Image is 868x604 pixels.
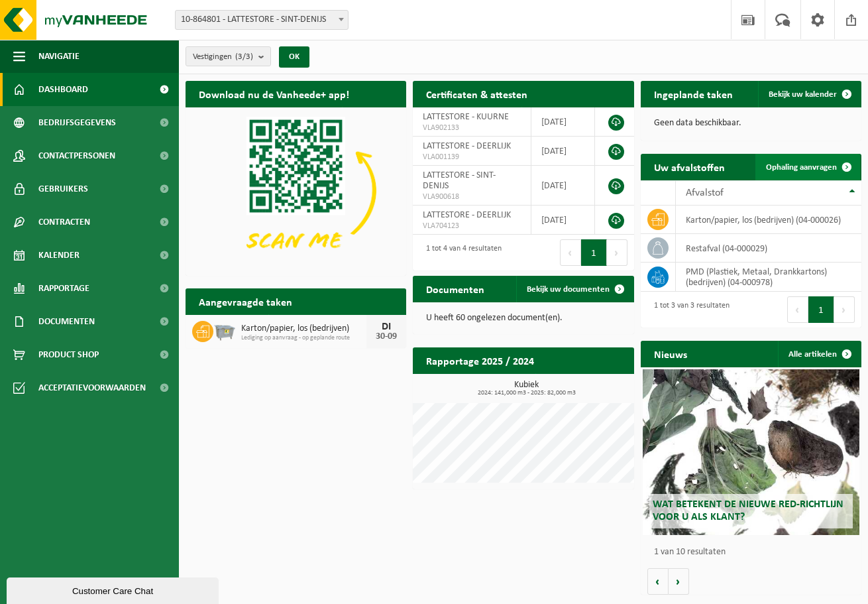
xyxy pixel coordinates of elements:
[38,305,95,338] span: Documenten
[186,81,362,107] h2: Download nu de Vanheede+ app!
[647,568,669,595] button: Vorige
[38,172,88,206] span: Gebruikers
[186,46,271,66] button: Vestigingen(3/3)
[423,123,520,133] span: VLA902133
[423,221,520,231] span: VLA704123
[423,112,509,122] span: LATTESTORE - KUURNE
[581,239,607,266] button: 1
[38,272,89,305] span: Rapportage
[643,369,859,535] a: Wat betekent de nieuwe RED-richtlijn voor u als klant?
[560,239,581,266] button: Previous
[423,152,520,162] span: VLA001139
[38,139,115,172] span: Contactpersonen
[669,568,689,595] button: Volgende
[413,276,498,302] h2: Documenten
[834,296,855,323] button: Next
[38,239,80,272] span: Kalender
[423,192,520,202] span: VLA900618
[7,575,221,604] iframe: chat widget
[419,238,502,267] div: 1 tot 4 van 4 resultaten
[808,296,834,323] button: 1
[413,347,547,373] h2: Rapportage 2025 / 2024
[653,499,843,522] span: Wat betekent de nieuwe RED-richtlijn voor u als klant?
[769,90,837,99] span: Bekijk uw kalender
[531,166,595,206] td: [DATE]
[38,338,99,371] span: Product Shop
[38,206,90,239] span: Contracten
[641,341,700,367] h2: Nieuws
[516,276,633,302] a: Bekijk uw documenten
[373,332,400,341] div: 30-09
[38,73,88,106] span: Dashboard
[38,371,146,404] span: Acceptatievoorwaarden
[213,319,236,341] img: WB-2500-GAL-GY-01
[419,381,633,396] h3: Kubiek
[186,107,406,273] img: Download de VHEPlus App
[641,81,746,107] h2: Ingeplande taken
[531,206,595,235] td: [DATE]
[654,548,855,557] p: 1 van 10 resultaten
[676,234,861,263] td: restafval (04-000029)
[607,239,627,266] button: Next
[686,188,724,198] span: Afvalstof
[373,322,400,332] div: DI
[279,46,309,68] button: OK
[527,285,610,294] span: Bekijk uw documenten
[413,81,541,107] h2: Certificaten & attesten
[175,10,349,30] span: 10-864801 - LATTESTORE - SINT-DENIJS
[535,373,633,400] a: Bekijk rapportage
[186,288,305,314] h2: Aangevraagde taken
[241,334,366,342] span: Lediging op aanvraag - op geplande route
[193,47,253,67] span: Vestigingen
[647,295,730,324] div: 1 tot 3 van 3 resultaten
[423,141,511,151] span: LATTESTORE - DEERLIJK
[676,263,861,292] td: PMD (Plastiek, Metaal, Drankkartons) (bedrijven) (04-000978)
[766,163,837,172] span: Ophaling aanvragen
[787,296,808,323] button: Previous
[419,390,633,396] span: 2024: 141,000 m3 - 2025: 82,000 m3
[531,107,595,137] td: [DATE]
[38,40,80,73] span: Navigatie
[778,341,860,367] a: Alle artikelen
[423,170,496,191] span: LATTESTORE - SINT-DENIJS
[426,314,620,323] p: U heeft 60 ongelezen document(en).
[758,81,860,107] a: Bekijk uw kalender
[38,106,116,139] span: Bedrijfsgegevens
[423,210,511,220] span: LATTESTORE - DEERLIJK
[654,119,848,128] p: Geen data beschikbaar.
[531,137,595,166] td: [DATE]
[641,154,738,180] h2: Uw afvalstoffen
[241,324,366,334] span: Karton/papier, los (bedrijven)
[676,206,861,234] td: karton/papier, los (bedrijven) (04-000026)
[755,154,860,180] a: Ophaling aanvragen
[235,52,253,61] count: (3/3)
[176,11,348,29] span: 10-864801 - LATTESTORE - SINT-DENIJS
